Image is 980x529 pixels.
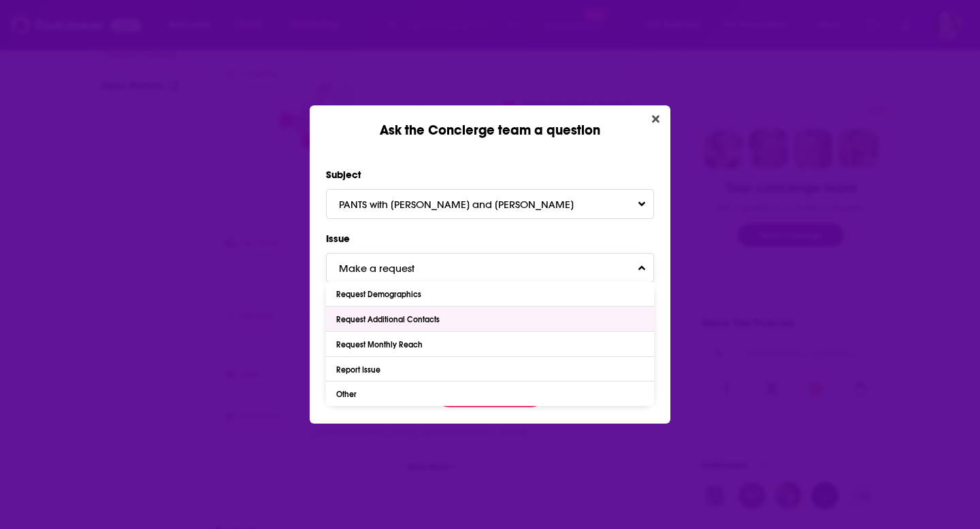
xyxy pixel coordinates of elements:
[647,111,665,128] button: Close
[339,262,442,275] span: Make a request
[336,315,443,324] div: Request Additional Contacts
[326,189,654,218] button: PANTS with [PERSON_NAME] and [PERSON_NAME]Toggle Pronoun Dropdown
[326,230,654,248] label: Issue
[336,290,425,299] div: Request Demographics
[336,340,426,349] div: Request Monthly Reach
[326,166,654,184] label: Subject
[339,198,601,211] span: PANTS with [PERSON_NAME] and [PERSON_NAME]
[336,365,384,375] div: Report Issue
[336,390,360,399] div: Other
[326,253,654,282] button: Make a requestToggle Pronoun Dropdown
[310,105,670,139] div: Ask the Concierge team a question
